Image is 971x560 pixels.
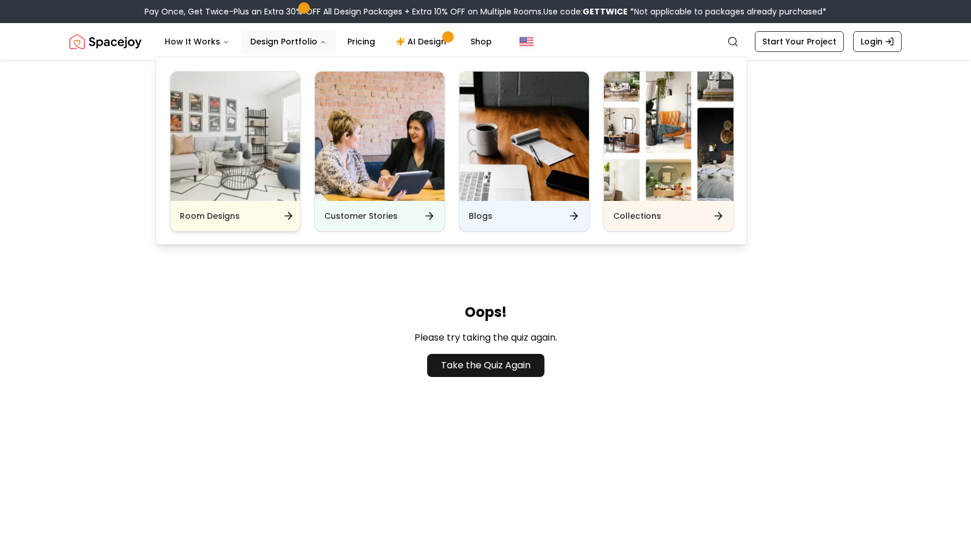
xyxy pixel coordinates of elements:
h1: Oops! [414,303,557,322]
img: Collections [604,72,733,201]
img: Blogs [459,72,589,201]
img: Spacejoy Logo [69,30,142,53]
div: Pay Once, Get Twice-Plus an Extra 30% OFF All Design Packages + Extra 10% OFF on Multiple Rooms. [144,6,827,17]
a: AI Design [387,30,459,53]
a: Take the Quiz Again [427,354,544,377]
button: Design Portfolio [241,30,336,53]
a: Pricing [338,30,384,53]
div: Design Portfolio [156,57,748,245]
h6: Room Designs [180,210,240,222]
a: Shop [461,30,501,53]
a: Spacejoy [69,30,142,53]
img: United States [520,35,533,48]
a: CollectionsCollections [603,71,734,232]
h6: Collections [613,210,661,222]
nav: Main [155,30,501,53]
button: How It Works [155,30,239,53]
nav: Global [69,23,902,60]
span: *Not applicable to packages already purchased* [628,6,827,17]
img: Room Designs [171,72,300,201]
a: Start Your Project [755,31,844,52]
a: Room DesignsRoom Designs [170,71,301,232]
h6: Customer Stories [324,210,398,222]
img: Customer Stories [315,72,444,201]
a: BlogsBlogs [459,71,590,232]
a: Customer StoriesCustomer Stories [314,71,445,232]
b: GETTWICE [583,6,628,17]
span: Use code: [543,6,628,17]
a: Login [853,31,902,52]
p: Please try taking the quiz again. [414,331,557,345]
h6: Blogs [469,210,492,222]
